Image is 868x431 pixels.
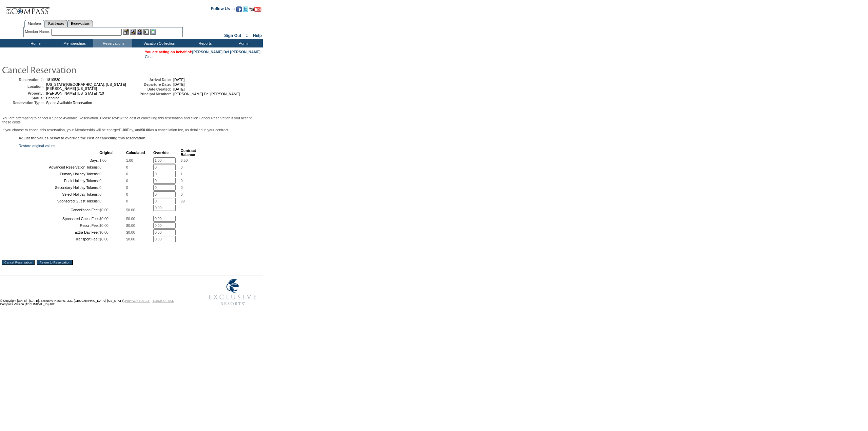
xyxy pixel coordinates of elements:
span: Space Available Reservation [46,101,92,105]
td: Reservations [93,39,132,47]
td: Follow Us :: [211,6,235,14]
b: $0.00 [141,128,150,132]
span: [DATE] [173,87,185,91]
td: Admin [224,39,263,47]
span: 0 [181,192,183,196]
td: Cancellation Fee: [19,205,99,215]
td: Location: [3,82,44,91]
td: Resort Fee: [19,222,99,229]
a: Clear [145,55,154,59]
td: Date Created: [130,87,171,91]
td: Primary Holiday Tokens: [19,171,99,177]
a: Residences [45,20,67,27]
td: Reservation Type: [3,101,44,105]
img: Exclusive Resorts [202,275,263,309]
span: 1.00 [99,158,106,162]
span: [PERSON_NAME] [US_STATE] 710 [46,91,104,95]
span: [DATE] [173,82,185,86]
a: Restore original values [19,144,55,148]
span: [PERSON_NAME] Del [PERSON_NAME] [173,92,240,96]
span: 0 [126,185,128,190]
td: Reservation #: [3,78,44,82]
a: Help [253,33,262,38]
td: Select Holiday Tokens: [19,191,99,197]
a: Sign Out [224,33,241,38]
td: Principal Member: [130,92,171,96]
b: Contract Balance [181,149,196,157]
a: Subscribe to our YouTube Channel [249,8,261,13]
a: Follow us on Twitter [243,8,248,13]
span: 0 [99,185,101,190]
img: Compass Home [6,2,50,16]
span: 1810530 [46,78,60,82]
td: Peak Holiday Tokens: [19,178,99,184]
span: 0 [99,199,101,203]
span: 0 [99,179,101,183]
span: 0 [126,165,128,169]
span: 0 [99,165,101,169]
span: [DATE] [173,78,185,82]
a: Become our fan on Facebook [236,8,242,13]
td: Secondary Holiday Tokens: [19,184,99,191]
b: Override [153,151,169,155]
b: Calculated [126,151,145,155]
a: Reservations [67,20,93,27]
span: 0 [99,172,101,176]
span: $0.00 [126,217,135,221]
td: Reports [185,39,224,47]
span: 0 [181,165,183,169]
b: Original [99,151,114,155]
span: You are acting on behalf of: [145,50,260,54]
td: Extra Day Fee: [19,229,99,235]
span: 0 [181,179,183,183]
span: 99 [181,199,185,203]
a: TERMS OF USE [153,299,174,302]
span: $0.00 [126,230,135,234]
td: Memberships [54,39,93,47]
b: Adjust the values below to override the cost of cancelling this reservation. [19,136,146,140]
img: View [130,29,136,35]
img: Reservations [143,29,149,35]
td: Sponsored Guest Tokens: [19,198,99,204]
span: 0 [126,179,128,183]
span: 0 [99,192,101,196]
span: 0 [181,185,183,190]
img: Impersonate [137,29,142,35]
a: [PERSON_NAME] Del [PERSON_NAME] [192,50,260,54]
img: b_calculator.gif [150,29,156,35]
span: $0.00 [126,223,135,228]
span: 0 [126,199,128,203]
td: Days: [19,157,99,163]
span: [US_STATE][GEOGRAPHIC_DATA], [US_STATE] - [PERSON_NAME] [US_STATE] [46,82,128,91]
img: Become our fan on Facebook [236,6,242,12]
span: 6.50 [181,158,188,162]
span: 0 [126,172,128,176]
span: :: [246,33,249,38]
span: $0.00 [99,237,108,241]
b: 1.00 [120,128,127,132]
img: Follow us on Twitter [243,6,248,12]
span: 0 [126,192,128,196]
span: $0.00 [126,237,135,241]
span: Pending [46,96,59,100]
p: If you choose to cancel this reservation, your Membership will be charged Day, and as a cancellat... [2,128,260,132]
input: Return to Reservation [37,260,73,265]
div: Member Name: [25,29,51,35]
span: $0.00 [99,223,108,228]
td: Sponsored Guest Fee: [19,216,99,222]
span: $0.00 [99,208,108,212]
span: $0.00 [126,208,135,212]
td: Arrival Date: [130,78,171,82]
input: Cancel Reservation [2,260,35,265]
td: Vacation Collection [132,39,185,47]
img: pgTtlCancelRes.gif [2,63,137,76]
td: Home [15,39,54,47]
td: Departure Date: [130,82,171,86]
span: 1.00 [126,158,133,162]
p: You are attempting to cancel a Space Available Reservation. Please review the cost of cancelling ... [2,116,260,124]
span: $0.00 [99,217,108,221]
td: Property: [3,91,44,95]
a: PRIVACY POLICY [125,299,150,302]
img: Subscribe to our YouTube Channel [249,7,261,12]
td: Transport Fee: [19,236,99,242]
